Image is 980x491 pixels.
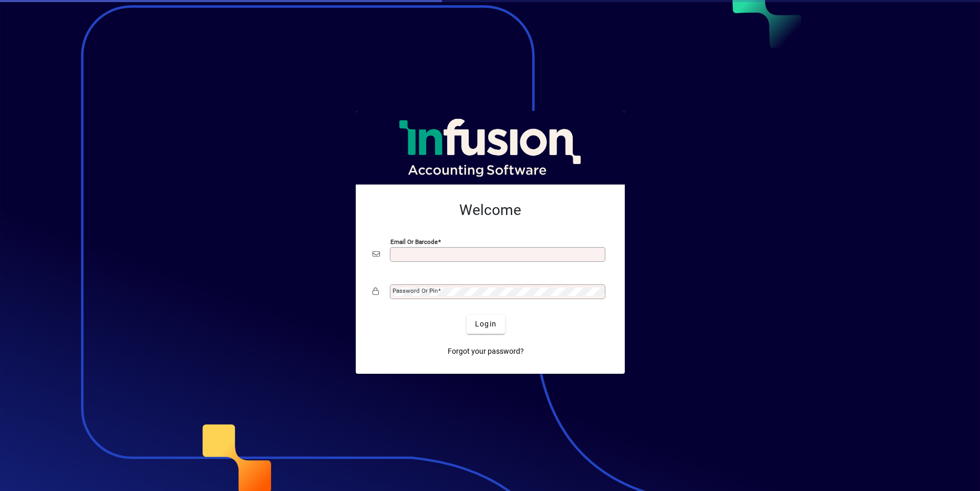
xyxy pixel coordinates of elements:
a: Forgot your password? [443,342,528,361]
h2: Welcome [373,201,608,219]
mat-label: Email or Barcode [390,238,438,245]
button: Login [467,315,505,334]
span: Login [475,319,497,330]
span: Forgot your password? [448,346,524,357]
mat-label: Password or Pin [393,287,438,294]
